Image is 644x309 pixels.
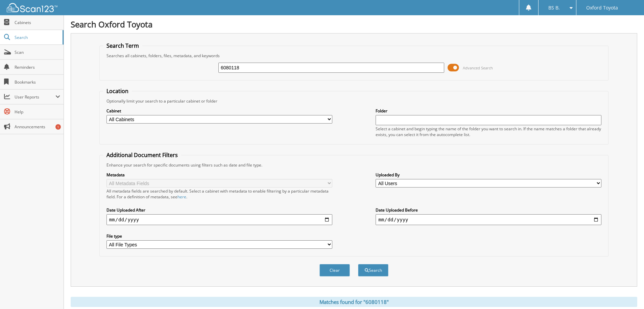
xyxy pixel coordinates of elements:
[319,264,350,277] button: Clear
[103,53,605,59] div: Searches all cabinets, folders, files, metadata, and keywords
[15,35,59,40] span: Search
[15,124,60,130] span: Announcements
[376,126,601,137] div: Select a cabinet and begin typing the name of the folder you want to search in. If the name match...
[15,20,60,25] span: Cabinets
[103,87,132,95] legend: Location
[15,94,55,100] span: User Reports
[106,207,332,213] label: Date Uploaded After
[106,214,332,225] input: start
[106,188,332,200] div: All metadata fields are searched by default. Select a cabinet with metadata to enable filtering b...
[376,108,601,114] label: Folder
[15,64,60,70] span: Reminders
[106,233,332,239] label: File type
[15,49,60,55] span: Scan
[106,172,332,178] label: Metadata
[548,6,560,10] span: BS B.
[15,79,60,85] span: Bookmarks
[376,207,601,213] label: Date Uploaded Before
[103,98,605,104] div: Optionally limit your search to a particular cabinet or folder
[103,151,181,159] legend: Additional Document Filters
[376,172,601,178] label: Uploaded By
[55,124,61,130] div: 1
[7,3,57,12] img: scan123-logo-white.svg
[71,19,637,30] h1: Search Oxford Toyota
[106,108,332,114] label: Cabinet
[463,65,493,70] span: Advanced Search
[358,264,388,277] button: Search
[103,162,605,168] div: Enhance your search for specific documents using filters such as date and file type.
[103,42,142,49] legend: Search Term
[15,109,60,115] span: Help
[586,6,618,10] span: Oxford Toyota
[177,194,186,200] a: here
[71,297,637,307] div: Matches found for "6080118"
[376,214,601,225] input: end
